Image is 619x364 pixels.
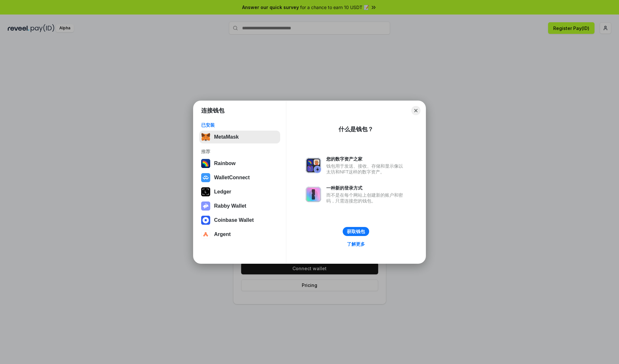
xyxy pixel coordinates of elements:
[326,192,406,204] div: 而不是在每个网站上创建新的账户和密码，只需连接您的钱包。
[306,158,321,173] img: svg+xml,%3Csvg%20xmlns%3D%22http%3A%2F%2Fwww.w3.org%2F2000%2Fsvg%22%20fill%3D%22none%22%20viewBox...
[347,229,365,234] div: 获取钱包
[306,187,321,202] img: svg+xml,%3Csvg%20xmlns%3D%22http%3A%2F%2Fwww.w3.org%2F2000%2Fsvg%22%20fill%3D%22none%22%20viewBox...
[343,240,369,248] a: 了解更多
[199,171,280,184] button: WalletConnect
[201,159,210,168] img: svg+xml,%3Csvg%20width%3D%22120%22%20height%3D%22120%22%20viewBox%3D%220%200%20120%20120%22%20fil...
[339,125,373,133] div: 什么是钱包？
[411,106,420,115] button: Close
[201,107,224,114] h1: 连接钱包
[214,231,231,237] div: Argent
[214,189,231,195] div: Ledger
[347,241,365,247] div: 了解更多
[343,227,369,236] button: 获取钱包
[199,200,280,212] button: Rabby Wallet
[199,214,280,227] button: Coinbase Wallet
[214,134,239,140] div: MetaMask
[201,187,210,196] img: svg+xml,%3Csvg%20xmlns%3D%22http%3A%2F%2Fwww.w3.org%2F2000%2Fsvg%22%20width%3D%2228%22%20height%3...
[201,122,278,128] div: 已安装
[214,203,246,209] div: Rabby Wallet
[214,217,254,223] div: Coinbase Wallet
[201,230,210,239] img: svg+xml,%3Csvg%20width%3D%2228%22%20height%3D%2228%22%20viewBox%3D%220%200%2028%2028%22%20fill%3D...
[201,149,278,154] div: 推荐
[201,173,210,182] img: svg+xml,%3Csvg%20width%3D%2228%22%20height%3D%2228%22%20viewBox%3D%220%200%2028%2028%22%20fill%3D...
[214,175,250,181] div: WalletConnect
[201,216,210,225] img: svg+xml,%3Csvg%20width%3D%2228%22%20height%3D%2228%22%20viewBox%3D%220%200%2028%2028%22%20fill%3D...
[326,185,406,191] div: 一种新的登录方式
[201,202,210,211] img: svg+xml,%3Csvg%20xmlns%3D%22http%3A%2F%2Fwww.w3.org%2F2000%2Fsvg%22%20fill%3D%22none%22%20viewBox...
[326,156,406,162] div: 您的数字资产之家
[199,228,280,241] button: Argent
[199,157,280,170] button: Rainbow
[214,161,236,166] div: Rainbow
[201,133,210,142] img: svg+xml,%3Csvg%20fill%3D%22none%22%20height%3D%2233%22%20viewBox%3D%220%200%2035%2033%22%20width%...
[199,131,280,143] button: MetaMask
[199,185,280,198] button: Ledger
[326,163,406,175] div: 钱包用于发送、接收、存储和显示像以太坊和NFT这样的数字资产。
